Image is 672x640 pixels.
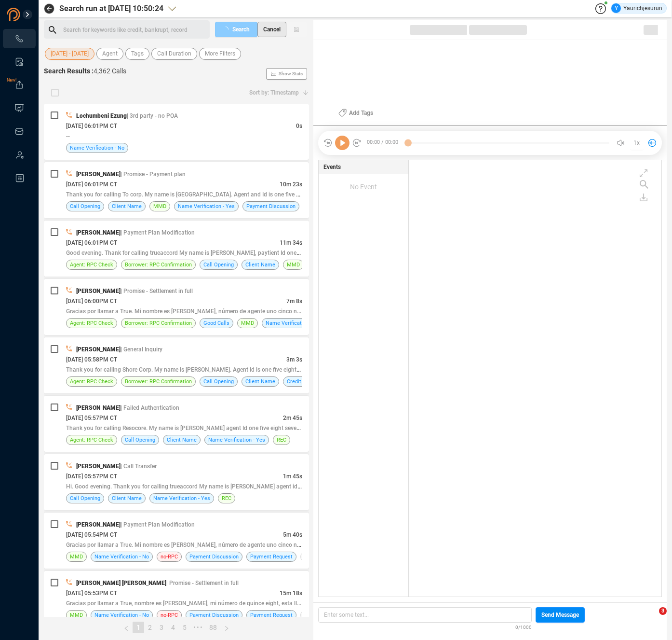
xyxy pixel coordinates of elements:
[51,48,89,60] span: [DATE] - [DATE]
[44,221,309,277] div: [PERSON_NAME]| Payment Plan Modification[DATE] 06:01PM CT11m 34sGood evening. Thank for calling t...
[286,298,302,305] span: 7m 8s
[659,607,667,615] span: 3
[102,48,118,60] span: Agent
[121,229,195,236] span: | Payment Plan Modification
[153,202,166,211] span: MMD
[112,494,142,503] span: Client Name
[76,229,121,236] span: [PERSON_NAME]
[3,98,36,118] li: Visuals
[70,377,113,386] span: Agent: RPC Check
[66,298,117,305] span: [DATE] 06:00PM CT
[7,8,60,21] img: prodigal-logo
[156,622,167,633] a: 3
[263,22,281,37] span: Cancel
[121,463,157,470] span: | Call Transfer
[44,162,309,218] div: [PERSON_NAME]| Promise - Payment plan[DATE] 06:01PM CT10m 23sThank you for calling To corp. My na...
[279,16,303,132] span: Show Stats
[167,435,197,445] span: Client Name
[120,622,133,633] button: left
[246,202,296,211] span: Payment Discussion
[76,521,121,528] span: [PERSON_NAME]
[157,48,191,60] span: Call Duration
[145,622,155,633] a: 2
[156,622,167,633] li: 3
[3,75,36,95] li: Exports
[283,473,302,480] span: 1m 45s
[300,610,328,620] span: +3 more
[243,85,309,100] button: Sort by: Timestamp
[515,623,532,631] span: 0/1000
[630,136,644,150] button: 1x
[125,319,192,328] span: Borrower: RPC Confirmation
[161,611,178,620] span: no-RPC
[296,123,302,129] span: 0s
[66,482,348,490] span: Hi. Good evening. Thank you for calling trueaccord My name is [PERSON_NAME] agent id one five six...
[131,48,144,60] span: Tags
[633,135,640,151] span: 1x
[66,133,70,139] span: --
[76,171,121,178] span: [PERSON_NAME]
[349,105,373,121] span: Add Tags
[70,435,113,445] span: Agent: RPC Check
[222,494,231,503] span: REC
[245,377,275,386] span: Client Name
[536,607,585,623] button: Send Message
[66,123,117,129] span: [DATE] 06:01PM CT
[66,541,362,548] span: Gracias por llamar a True. Mi nombre es [PERSON_NAME], número de agente uno cinco nueve cinco. Es...
[266,319,320,328] span: Name Verification - No
[283,415,302,421] span: 2m 45s
[121,288,193,294] span: | Promise - Settlement in full
[179,622,190,633] li: 5
[70,202,100,211] span: Call Opening
[70,143,124,153] span: Name Verification - No
[615,3,618,13] span: Y
[123,626,129,631] span: left
[44,279,309,335] div: [PERSON_NAME]| Promise - Settlement in full[DATE] 06:00PM CT7m 8sGracias por llamar a True. Mi no...
[44,104,309,160] div: Lochumbeni Ezung| 3rd party - no POA[DATE] 06:01PM CT0s--Name Verification - No
[144,622,156,633] li: 2
[66,365,347,373] span: Thank you for calling Shore Corp. My name is [PERSON_NAME]. Agent Id is one five eight two. This ...
[220,622,233,633] li: Next Page
[96,48,123,60] button: Agent
[245,260,275,269] span: Client Name
[205,48,235,60] span: More Filters
[414,163,661,596] div: grid
[189,611,239,620] span: Payment Discussion
[44,67,94,75] span: Search Results :
[257,22,286,37] button: Cancel
[161,552,178,561] span: no-RPC
[94,552,149,561] span: Name Verification - No
[66,531,117,538] span: [DATE] 05:54PM CT
[66,181,117,188] span: [DATE] 06:01PM CT
[224,626,229,631] span: right
[286,356,302,363] span: 3m 3s
[323,163,341,171] span: Events
[167,622,179,633] li: 4
[203,377,234,386] span: Call Opening
[70,319,113,328] span: Agent: RPC Check
[300,552,328,562] span: +3 more
[283,531,302,538] span: 5m 40s
[266,68,307,80] button: Show Stats
[203,319,229,328] span: Good Calls
[206,622,220,633] a: 88
[125,435,155,445] span: Call Opening
[3,122,36,141] li: Inbox
[250,552,293,561] span: Payment Request
[66,424,339,431] span: Thank you for calling Resocore. My name is [PERSON_NAME] agent Id one five eight seven. This call...
[112,202,142,211] span: Client Name
[120,622,133,633] li: Previous Page
[76,463,121,470] span: [PERSON_NAME]
[3,29,36,48] li: Interactions
[280,239,302,246] span: 11m 34s
[44,396,309,452] div: [PERSON_NAME]| Failed Authentication[DATE] 05:57PM CT2m 45sThank you for calling Resocore. My nam...
[125,260,192,269] span: Borrower: RPC Confirmation
[7,70,16,90] span: New!
[66,356,117,363] span: [DATE] 05:58PM CT
[44,571,309,627] div: [PERSON_NAME] [PERSON_NAME]| Promise - Settlement in full[DATE] 05:53PM CT15m 18sGracias por llam...
[362,136,408,150] span: 00:00 / 00:00
[66,590,117,597] span: [DATE] 05:53PM CT
[639,607,662,630] iframe: Intercom live chat
[66,239,117,246] span: [DATE] 06:01PM CT
[541,607,579,623] span: Send Message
